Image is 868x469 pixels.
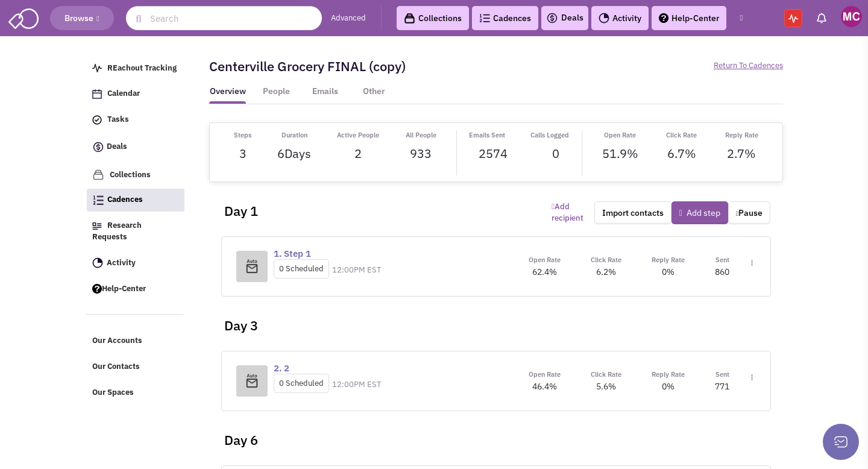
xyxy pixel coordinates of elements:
a: Tasks [86,109,184,131]
a: Collections [86,163,184,187]
a: Our Contacts [86,356,184,379]
p: Steps [234,130,251,140]
span: 6 [277,145,311,162]
span: 771 [715,381,729,392]
a: Help-Center [652,6,726,30]
img: Activity.png [92,257,103,268]
span: 0 [552,145,559,175]
img: icon-tasks.png [92,115,102,125]
p: Sent [715,254,729,266]
img: Research.png [92,222,102,230]
a: Activity [591,6,649,30]
h2: Centerville Grocery FINAL (copy) [209,59,406,74]
img: editmenu [751,260,753,266]
a: Cadences [87,189,184,212]
a: 1. Step 1 [274,248,311,259]
p: Duration [277,130,311,140]
div: Day 6 [215,411,777,459]
p: 0 Scheduled [274,374,329,394]
span: Calendar [107,89,140,99]
span: Cadences [107,195,143,205]
p: Reply Rate [652,254,685,266]
a: Cadences [472,6,538,30]
a: 2. 2 [274,362,289,374]
img: SmartAdmin [8,6,39,29]
img: Cadences_logo.png [93,195,104,205]
a: Our Accounts [86,330,184,353]
a: Deals [86,134,184,160]
a: Advanced [331,13,366,24]
p: 12:00PM EST [332,265,381,276]
span: 6.7% [667,145,696,162]
span: 2574 [479,145,508,175]
p: 0 Scheduled [274,259,329,279]
span: 860 [715,266,729,277]
img: icon-autoemail-2x.png [245,373,259,389]
button: Pause [725,201,770,224]
a: Help-Center [86,278,184,301]
span: Collections [110,169,151,180]
span: Research Requests [92,220,142,242]
p: Sent [715,368,729,380]
span: 46.4% [532,381,557,392]
input: Search [126,6,322,30]
img: help.png [659,13,668,23]
span: 2.7% [727,145,756,162]
p: Open Rate [529,368,561,380]
a: Overview [209,86,246,104]
img: icon-deals.svg [92,140,104,154]
span: Browse [63,13,101,24]
img: icon-collection-lavender.png [92,169,104,181]
button: Import contacts [587,201,664,224]
a: Calendar [86,83,184,105]
button: Browse [50,6,114,30]
p: All People [406,130,436,140]
a: Add recipient [552,201,587,224]
p: Emails Sent [469,130,505,140]
button: Add step [664,201,725,224]
a: Collections [397,6,469,30]
a: People [258,86,295,104]
span: 5.6% [596,381,616,392]
span: Activity [107,257,136,268]
p: Reply Rate [652,368,685,380]
p: Reply Rate [725,130,758,140]
p: Open Rate [529,254,561,266]
span: 51.9% [602,145,638,162]
span: 62.4% [532,266,557,277]
img: editmenu [751,374,753,381]
span: 0% [662,266,675,277]
span: Days [285,145,311,162]
a: Our Spaces [86,382,184,404]
a: Return To Cadences [714,60,783,72]
span: Our Accounts [92,336,142,346]
span: 3 [239,145,247,162]
span: Our Contacts [92,361,140,371]
a: Activity [86,252,184,275]
p: Click Rate [591,254,621,266]
a: Other [356,86,392,104]
p: Open Rate [602,130,638,140]
img: icon-autoemail-2x.png [245,258,259,274]
p: Click Rate [666,130,697,140]
img: Calendar.png [92,89,102,99]
div: Day 3 [215,297,777,345]
p: 12:00PM EST [332,379,381,391]
span: 6.2% [596,266,616,277]
span: 2 [354,145,362,162]
img: icon-deals.svg [546,11,558,25]
span: 933 [410,145,432,162]
p: Click Rate [591,368,621,380]
p: Calls Logged [530,130,569,140]
a: Deals [546,11,583,25]
span: Tasks [107,115,129,125]
p: Active People [337,130,379,140]
img: Michael Costantini [841,6,862,27]
img: Cadences_logo.png [479,14,490,22]
img: icon-collection-lavender-black.svg [404,13,415,24]
a: Emails [307,86,344,104]
img: Activity.png [599,13,609,24]
img: help.png [92,284,102,294]
span: REachout Tracking [107,63,177,73]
